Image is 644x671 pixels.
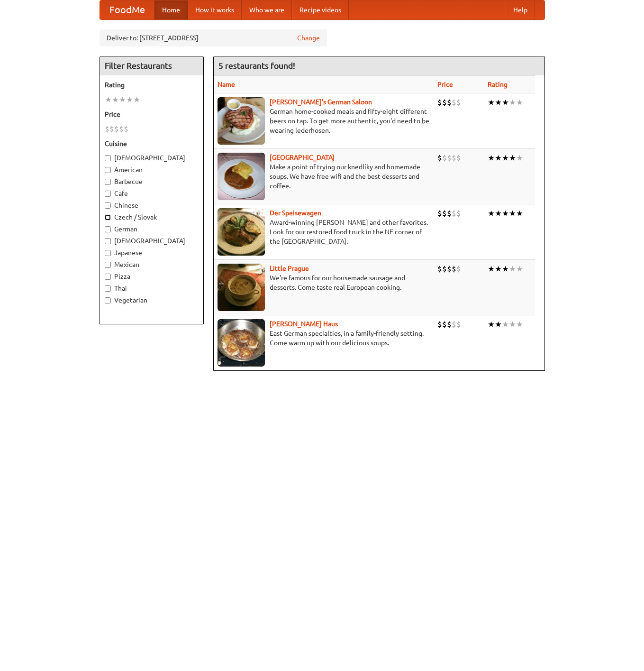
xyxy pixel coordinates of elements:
[437,81,453,88] a: Price
[105,274,111,280] input: Pizza
[442,264,447,274] li: $
[270,320,338,328] a: [PERSON_NAME] Haus
[105,272,199,281] label: Pizza
[270,98,372,106] b: [PERSON_NAME]'s German Saloon
[218,81,235,88] a: Name
[447,264,452,274] li: $
[105,212,199,222] label: Czech / Slovak
[218,264,265,311] img: littleprague.jpg
[126,94,133,105] li: ★
[105,248,199,257] label: Japanese
[452,153,456,163] li: $
[502,97,509,108] li: ★
[105,262,111,268] input: Mexican
[442,153,447,163] li: $
[188,0,242,19] a: How it works
[456,208,461,219] li: $
[437,264,442,274] li: $
[124,124,128,134] li: $
[105,250,111,256] input: Japanese
[516,264,523,274] li: ★
[105,285,111,292] input: Thai
[502,153,509,163] li: ★
[456,319,461,330] li: $
[488,319,495,330] li: ★
[105,226,111,232] input: German
[154,0,188,19] a: Home
[516,208,523,219] li: ★
[105,153,199,163] label: [DEMOGRAPHIC_DATA]
[456,97,461,108] li: $
[292,0,349,19] a: Recipe videos
[509,208,516,219] li: ★
[495,319,502,330] li: ★
[437,153,442,163] li: $
[105,124,109,134] li: $
[109,124,114,134] li: $
[495,264,502,274] li: ★
[105,189,199,198] label: Cafe
[502,264,509,274] li: ★
[105,202,111,209] input: Chinese
[452,208,456,219] li: $
[516,319,523,330] li: ★
[105,214,111,221] input: Czech / Slovak
[452,264,456,274] li: $
[218,162,430,191] p: Make a point of trying our knedlíky and homemade soups. We have free wifi and the best desserts a...
[218,61,295,70] ng-pluralize: 5 restaurants found!
[297,33,320,43] a: Change
[112,94,119,105] li: ★
[437,208,442,219] li: $
[495,153,502,163] li: ★
[456,264,461,274] li: $
[442,97,447,108] li: $
[488,81,508,88] a: Rating
[502,319,509,330] li: ★
[105,224,199,234] label: German
[105,179,111,185] input: Barbecue
[105,297,111,303] input: Vegetarian
[442,319,447,330] li: $
[105,284,199,293] label: Thai
[100,29,327,46] div: Deliver to: [STREET_ADDRESS]
[105,155,111,161] input: [DEMOGRAPHIC_DATA]
[105,110,199,119] h5: Price
[488,208,495,219] li: ★
[100,56,203,75] h4: Filter Restaurants
[105,236,199,246] label: [DEMOGRAPHIC_DATA]
[442,208,447,219] li: $
[105,80,199,90] h5: Rating
[509,153,516,163] li: ★
[105,191,111,197] input: Cafe
[447,319,452,330] li: $
[452,319,456,330] li: $
[447,97,452,108] li: $
[270,209,321,217] b: Der Speisewagen
[488,264,495,274] li: ★
[270,154,335,161] a: [GEOGRAPHIC_DATA]
[506,0,535,19] a: Help
[105,94,112,105] li: ★
[242,0,292,19] a: Who we are
[100,0,154,19] a: FoodMe
[105,295,199,305] label: Vegetarian
[488,97,495,108] li: ★
[488,153,495,163] li: ★
[105,139,199,148] h5: Cuisine
[105,201,199,210] label: Chinese
[516,153,523,163] li: ★
[114,124,119,134] li: $
[218,97,265,145] img: esthers.jpg
[456,153,461,163] li: $
[218,218,430,246] p: Award-winning [PERSON_NAME] and other favorites. Look for our restored food truck in the NE corne...
[270,265,309,272] b: Little Prague
[218,319,265,367] img: kohlhaus.jpg
[495,208,502,219] li: ★
[218,153,265,200] img: czechpoint.jpg
[105,167,111,173] input: American
[119,94,126,105] li: ★
[452,97,456,108] li: $
[509,97,516,108] li: ★
[133,94,140,105] li: ★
